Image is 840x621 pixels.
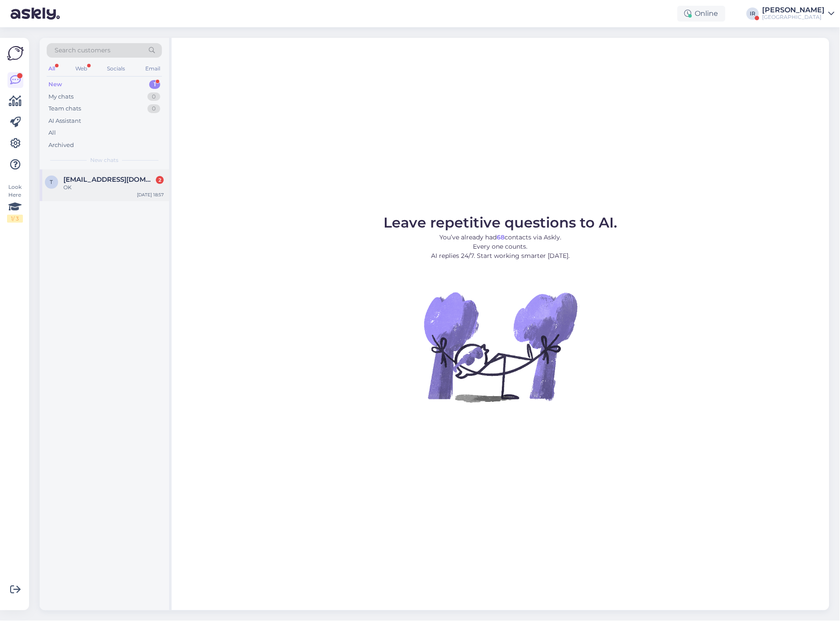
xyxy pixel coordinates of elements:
[678,6,726,22] div: Online
[384,214,618,231] span: Leave repetitive questions to AI.
[156,176,164,184] div: 2
[48,92,74,101] div: My chats
[144,63,162,74] div: Email
[147,104,160,113] div: 0
[55,46,111,55] span: Search customers
[74,63,89,74] div: Web
[50,179,53,185] span: t
[421,268,580,426] img: No Chat active
[48,104,81,113] div: Team chats
[48,80,62,89] div: New
[763,14,825,21] div: [GEOGRAPHIC_DATA]
[149,80,160,89] div: 1
[90,156,118,164] span: New chats
[147,92,160,101] div: 0
[105,63,127,74] div: Socials
[7,183,23,223] div: Look Here
[48,129,56,137] div: All
[7,215,23,223] div: 1 / 3
[384,233,618,261] p: You’ve already had contacts via Askly. Every one counts. AI replies 24/7. Start working smarter [...
[47,63,57,74] div: All
[763,7,835,21] a: [PERSON_NAME][GEOGRAPHIC_DATA]
[48,117,81,125] div: AI Assistant
[63,184,164,191] div: OK
[48,141,74,150] div: Archived
[497,233,505,241] b: 68
[137,191,164,198] div: [DATE] 18:57
[763,7,825,14] div: [PERSON_NAME]
[63,176,155,184] span: transivo@inbox.lv
[747,7,759,20] div: IR
[7,45,24,62] img: Askly Logo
